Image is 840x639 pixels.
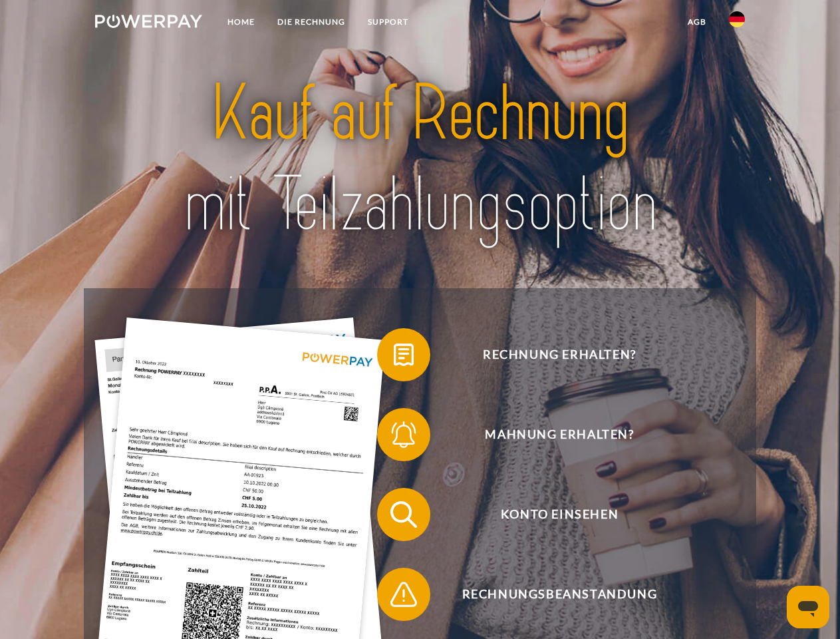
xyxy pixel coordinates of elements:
span: Rechnung erhalten? [396,328,722,381]
button: Rechnung erhalten? [377,328,723,381]
button: Konto einsehen [377,488,723,541]
span: Rechnungsbeanstandung [396,568,722,621]
button: Rechnungsbeanstandung [377,568,723,621]
img: title-powerpay_de.svg [127,64,713,255]
img: de [729,11,745,27]
a: SUPPORT [356,10,420,34]
a: Home [216,10,266,34]
img: qb_search.svg [387,498,420,531]
img: qb_warning.svg [387,578,420,611]
button: Mahnung erhalten? [377,408,723,461]
span: Konto einsehen [396,488,722,541]
img: logo-powerpay-white.svg [95,15,202,28]
img: qb_bill.svg [387,338,420,371]
span: Mahnung erhalten? [396,408,722,461]
a: DIE RECHNUNG [266,10,356,34]
img: qb_bell.svg [387,418,420,451]
iframe: Schaltfläche zum Öffnen des Messaging-Fensters [787,586,829,628]
a: agb [676,10,718,34]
